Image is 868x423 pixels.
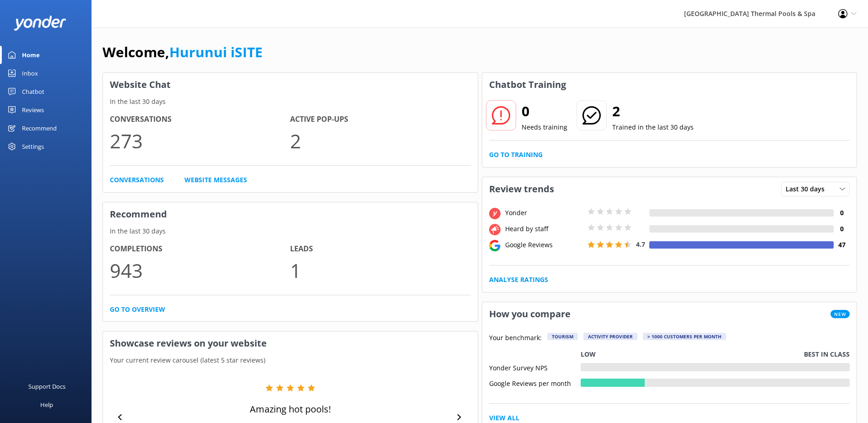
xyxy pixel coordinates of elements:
[22,101,44,119] div: Reviews
[489,150,543,160] a: Go to Training
[110,243,290,255] h4: Completions
[40,396,53,414] div: Help
[22,46,40,64] div: Home
[612,122,694,132] p: Trained in the last 30 days
[110,255,290,286] p: 943
[110,114,290,125] h4: Conversations
[110,304,165,315] a: Go to overview
[522,122,567,132] p: Needs training
[22,64,38,82] div: Inbox
[290,243,470,255] h4: Leads
[482,302,577,326] h3: How you compare
[612,100,694,122] h2: 2
[103,226,478,236] p: In the last 30 days
[581,349,596,359] p: Low
[522,100,567,122] h2: 0
[489,379,581,387] div: Google Reviews per month
[482,73,573,97] h3: Chatbot Training
[290,125,470,156] p: 2
[103,331,478,355] h3: Showcase reviews on your website
[103,73,478,97] h3: Website Chat
[503,208,585,218] div: Yonder
[102,41,263,63] h1: Welcome,
[103,202,478,226] h3: Recommend
[834,224,850,234] h4: 0
[103,97,478,107] p: In the last 30 days
[489,333,542,344] p: Your benchmark:
[14,16,66,31] img: yonder-white-logo.png
[103,355,478,365] p: Your current review carousel (latest 5 star reviews)
[804,349,850,359] p: Best in class
[489,275,548,285] a: Analyse Ratings
[250,403,331,416] p: Amazing hot pools!
[583,333,637,340] div: Activity Provider
[636,240,645,249] span: 4.7
[786,184,830,194] span: Last 30 days
[482,177,561,201] h3: Review trends
[28,377,65,396] div: Support Docs
[169,43,263,61] a: Hurunui iSITE
[22,82,44,101] div: Chatbot
[290,255,470,286] p: 1
[110,125,290,156] p: 273
[834,240,850,250] h4: 47
[110,175,164,185] a: Conversations
[22,119,57,137] div: Recommend
[834,208,850,218] h4: 0
[489,363,581,371] div: Yonder Survey NPS
[547,333,578,340] div: Tourism
[22,137,44,156] div: Settings
[184,175,247,185] a: Website Messages
[489,413,519,423] a: View All
[503,224,585,234] div: Heard by staff
[503,240,585,250] div: Google Reviews
[830,310,850,318] span: New
[643,333,726,340] div: > 1000 customers per month
[290,114,470,125] h4: Active Pop-ups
